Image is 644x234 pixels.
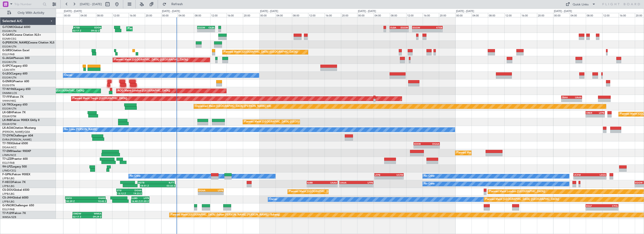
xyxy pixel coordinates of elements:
[2,204,14,207] span: G-VNOR
[2,158,12,160] span: T7-LZZI
[2,119,39,122] a: LX-INBFalcon 900EX EASy II
[289,188,363,195] div: Planned Maint [GEOGRAPHIC_DATA] ([GEOGRAPHIC_DATA])
[63,13,80,17] div: 00:00
[504,13,521,17] div: 12:00
[80,13,96,17] div: 04:00
[117,192,130,195] div: 13:12 Z
[2,134,13,137] span: T7-DYN
[2,138,31,141] a: EVRA/[PERSON_NAME]
[390,26,399,29] div: OLBA
[2,173,12,176] span: F-GPNJ
[2,122,16,126] a: EDLW/DTM
[2,208,15,211] a: EGLF/FAB
[586,114,595,117] div: -
[2,37,16,41] a: EGNR/CEG
[195,103,271,110] div: Unplanned Maint [GEOGRAPHIC_DATA] ([PERSON_NAME] Intl)
[619,13,635,17] div: 16:00
[595,114,604,117] div: -
[2,49,11,52] span: G-SIRS
[537,13,553,17] div: 20:00
[2,215,16,219] a: WMSA/SZB
[307,181,322,184] div: RJBB
[406,13,423,17] div: 12:00
[87,26,101,29] div: EDDH
[2,212,13,215] span: T7-PJ29
[590,176,606,179] div: -
[389,173,403,176] div: UCFM
[308,13,325,17] div: 12:00
[553,13,570,17] div: 00:00
[356,181,373,184] div: LFPB
[2,88,15,91] span: T7-N1960
[586,207,602,210] div: -
[65,197,85,199] div: KSFO
[357,13,374,17] div: 00:00
[269,196,277,203] div: Owner
[276,13,292,17] div: 04:00
[2,107,16,110] a: EGGW/LTN
[87,215,101,218] div: 09:29 Z
[64,9,82,13] div: [DATE] - [DATE]
[2,196,12,199] span: CS-JHH
[573,2,589,7] div: Quick Links
[2,65,12,67] span: G-SPCY
[5,9,51,17] button: Only With Activity
[206,26,215,29] div: OLBA
[2,41,54,44] a: G-[PERSON_NAME]Cessna Citation XLS
[2,127,13,129] span: LX-AOA
[399,29,408,32] div: -
[2,29,16,33] a: EGGW/LTN
[489,188,545,195] div: Planned Maint London ([GEOGRAPHIC_DATA])
[325,13,341,17] div: 16:00
[340,184,356,187] div: -
[2,45,16,48] a: EGGW/LTN
[2,96,23,98] a: T7-FFIFalcon 7X
[128,25,202,32] div: Planned Maint [GEOGRAPHIC_DATA] ([GEOGRAPHIC_DATA])
[86,29,100,32] div: 09:02 Z
[2,142,12,145] span: T7-TRX
[145,13,161,17] div: 20:00
[374,13,390,17] div: 04:00
[413,29,427,32] div: -
[2,181,13,184] span: F-HECD
[131,200,140,203] div: 16:40 Z
[390,13,406,17] div: 08:00
[322,184,337,187] div: -
[356,184,373,187] div: -
[2,150,11,153] span: T7-EMI
[156,181,174,184] div: RJTT
[2,88,31,91] a: T7-N1960Legacy 650
[2,200,15,203] a: LFPB/LBG
[455,13,472,17] div: 00:00
[322,181,337,184] div: UAAA
[485,196,559,203] div: Planned Maint [GEOGRAPHIC_DATA] ([GEOGRAPHIC_DATA])
[2,34,41,36] a: G-GARECessna Citation XLS+
[198,26,206,29] div: EGGW
[198,192,211,195] div: -
[73,215,87,218] div: 02:17 Z
[87,212,102,215] div: WMSA
[399,26,408,29] div: EGGW
[590,173,606,176] div: LSGG
[572,96,582,99] div: UAAA
[243,13,259,17] div: 20:00
[2,53,15,56] a: EGLF/FAB
[2,34,13,36] span: G-GARE
[2,115,16,118] a: EDLW/DTM
[2,134,33,137] a: T7-DYNChallenger 604
[2,127,36,129] a: LX-AOACitation Mustang
[118,87,170,94] div: AOG Maint London ([GEOGRAPHIC_DATA])
[226,13,243,17] div: 16:00
[2,177,15,180] a: LFPB/LBG
[2,142,28,145] a: T7-TRXGlobal 6500
[340,181,356,184] div: UAAA
[427,145,439,148] div: -
[2,189,13,191] span: CS-DOU
[2,41,28,44] span: G-[PERSON_NAME]
[586,13,602,17] div: 08:00
[160,0,188,8] button: Refresh
[2,130,30,134] a: [PERSON_NAME]/QSA
[602,204,618,207] div: CYUL
[2,158,28,160] a: T7-LZZIPraetor 600
[456,9,474,13] div: [DATE] - [DATE]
